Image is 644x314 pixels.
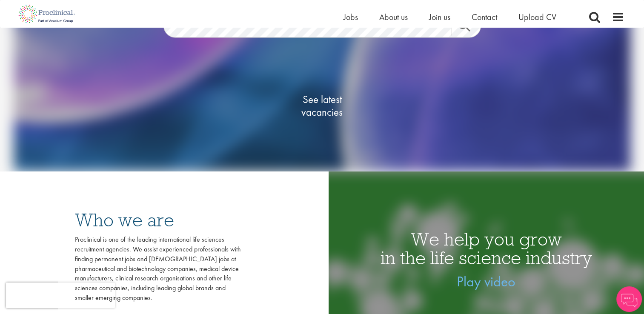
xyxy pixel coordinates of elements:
a: See latestvacancies [280,59,365,152]
a: Upload CV [518,11,556,23]
h3: Who we are [75,211,241,229]
img: Chatbot [616,286,642,312]
a: About us [379,11,408,23]
a: Join us [429,11,450,23]
a: Jobs [343,11,358,23]
a: Contact [472,11,497,23]
div: Proclinical is one of the leading international life sciences recruitment agencies. We assist exp... [75,235,241,303]
span: See latest vacancies [280,93,365,118]
a: Play video [457,272,515,291]
iframe: reCAPTCHA [6,283,115,308]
